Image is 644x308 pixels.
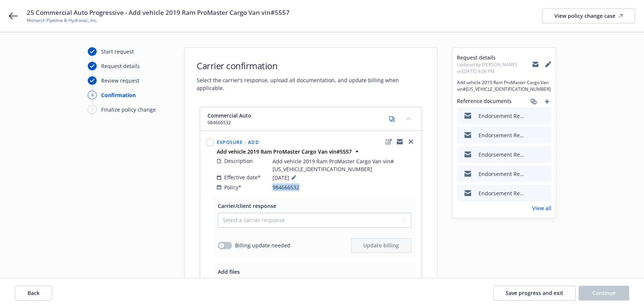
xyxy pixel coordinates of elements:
span: Add vehicle 2019 Ram ProMaster Cargo Van vin#[US_VEHICLE_IDENTIFICATION_NUMBER] [273,157,415,173]
span: Add files [218,268,240,275]
button: preview file [542,131,548,139]
button: preview file [542,189,548,197]
div: Finalize policy change [101,106,156,113]
div: Confirmation [101,91,136,99]
div: View policy change case [554,9,623,23]
a: View all [532,204,551,212]
h1: Carrier confirmation [197,60,425,72]
div: Endorsement Request - Monarch Pipeline & Hydrovac, Inc. - Policy #984666532 [479,112,527,120]
span: Commercial Auto [207,112,251,119]
div: 4 [88,91,97,99]
span: Reference documents [457,97,512,106]
span: Effective date* [224,173,261,181]
span: Save progress and exit [506,289,563,296]
span: [DATE] [273,173,298,182]
button: Continue [579,286,629,301]
button: preview file [542,151,548,158]
span: Description [224,157,253,165]
span: Back [28,289,39,296]
span: Update billing [363,242,399,249]
span: Monarch Pipeline & Hydrovac, Inc. [27,17,290,24]
span: 984666532 [273,183,299,191]
span: Carrier/client response [218,202,276,209]
span: 25 Commercial Auto Progressive - Add vehicle 2019 Ram ProMaster Cargo Van vin#5557 [27,8,290,17]
span: Continue [592,289,616,296]
div: Endorsement Request - Monarch Pipeline & Hydrovac, Inc. - Policy #984666532 [479,189,527,197]
button: download file [530,189,536,197]
a: copy [387,115,396,123]
a: copyLogging [395,137,404,146]
a: associate [529,97,538,106]
button: preview file [542,112,548,120]
span: Request details [457,54,532,61]
div: Request details [101,62,140,70]
span: 984666532 [207,119,251,126]
strong: Add vehicle 2019 Ram ProMaster Cargo Van vin#5557 [217,148,352,155]
button: Back [15,286,52,301]
div: Start request [101,48,134,55]
span: Add vehicle 2019 Ram ProMaster Cargo Van vin#[US_VEHICLE_IDENTIFICATION_NUMBER] [457,79,551,93]
div: Endorsement Request - Monarch Pipeline & Hydrovac, Inc. - Policy #984666532 [479,151,527,158]
button: download file [530,151,536,158]
a: close [406,137,415,146]
div: 5 [88,105,97,114]
span: Billing update needed [235,241,290,249]
button: collapse content [402,113,414,125]
span: Updated by [PERSON_NAME] on [DATE] 4:06 PM [457,61,532,75]
button: Save progress and exit [493,286,576,301]
div: Endorsement Request - Monarch Pipeline & Hydrovac, Inc. - Policy #984666532 [479,170,527,178]
button: download file [530,131,536,139]
button: download file [530,112,536,120]
span: Select the carrier’s response, upload all documentation, and update billing when applicable. [197,76,425,92]
button: download file [530,170,536,178]
a: View policy change case [542,9,635,23]
a: add [542,97,551,106]
div: Commercial Auto984666532copycollapse content [200,107,422,131]
a: edit [384,137,393,146]
span: Exposure - Add [217,139,259,145]
div: Endorsement Request - Monarch Pipeline & Hydrovac, Inc. - Policy #984666532 [479,131,527,139]
div: Review request [101,77,139,84]
span: Policy* [224,183,241,191]
button: Update billing [351,238,411,253]
button: preview file [542,170,548,178]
